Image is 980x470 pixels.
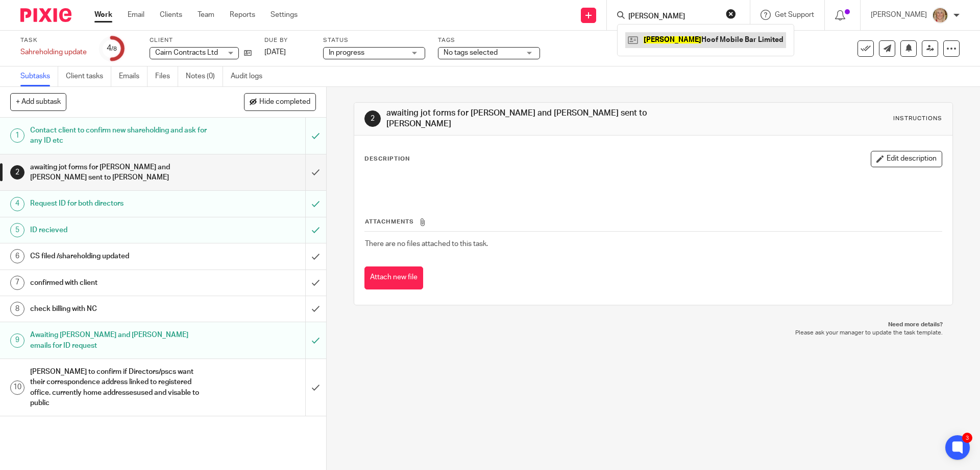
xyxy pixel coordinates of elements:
a: Reports [230,10,255,20]
a: Files [155,66,178,86]
span: There are no files attached to this task. [365,240,488,248]
div: 2 [10,165,24,180]
span: [DATE] [264,49,286,56]
button: Hide completed [244,93,316,110]
a: Team [198,10,214,20]
button: + Add subtask [10,93,66,110]
span: Get Support [775,11,814,18]
label: Client [150,36,252,44]
div: 3 [962,433,972,443]
h1: ID recieved [30,222,207,238]
button: Edit description [871,151,942,167]
label: Status [323,36,425,44]
small: /8 [111,46,117,52]
p: Need more details? [364,321,942,329]
div: 1 [10,128,24,143]
div: 10 [10,381,24,395]
span: Attachments [365,219,414,225]
h1: confirmed with client [30,275,207,290]
div: 8 [10,302,24,316]
div: 9 [10,333,24,348]
p: [PERSON_NAME] [871,10,927,20]
label: Task [20,36,87,44]
p: Description [364,155,410,163]
img: JW%20photo.JPG [932,7,948,24]
a: Email [128,10,144,20]
div: 4 [10,197,24,211]
span: Cairn Contracts Ltd [155,49,218,56]
img: Pixie [20,8,71,22]
a: Clients [160,10,182,20]
h1: Awaiting [PERSON_NAME] and [PERSON_NAME] emails for ID request [30,327,207,353]
a: Settings [271,10,298,20]
h1: awaiting jot forms for [PERSON_NAME] and [PERSON_NAME] sent to [PERSON_NAME] [386,108,675,130]
h1: [PERSON_NAME] to confirm if Directors/pscs want their correspondence address linked to registered... [30,364,207,411]
a: Subtasks [20,66,58,86]
h1: awaiting jot forms for [PERSON_NAME] and [PERSON_NAME] sent to [PERSON_NAME] [30,160,207,186]
div: 6 [10,249,24,263]
div: 2 [364,110,381,127]
span: No tags selected [444,49,498,56]
span: In progress [329,49,364,56]
div: Instructions [893,115,942,123]
a: Work [94,10,112,20]
a: Audit logs [231,66,270,86]
h1: CS filed /shareholding updated [30,249,207,264]
a: Client tasks [66,66,111,86]
p: Please ask your manager to update the task template. [364,329,942,337]
button: Clear [726,9,736,19]
a: Emails [119,66,148,86]
h1: Request ID for both directors [30,196,207,211]
div: 5 [10,223,24,237]
h1: check billing with NC [30,301,207,317]
label: Tags [438,36,540,44]
button: Attach new file [364,266,423,289]
input: Search [627,12,719,21]
div: 4 [107,42,117,54]
a: Notes (0) [186,66,223,86]
div: 7 [10,276,24,290]
span: Hide completed [259,98,310,106]
label: Due by [264,36,310,44]
div: Sahreholding update [20,47,87,57]
h1: Contact client to confirm new shareholding and ask for any ID etc [30,123,207,149]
